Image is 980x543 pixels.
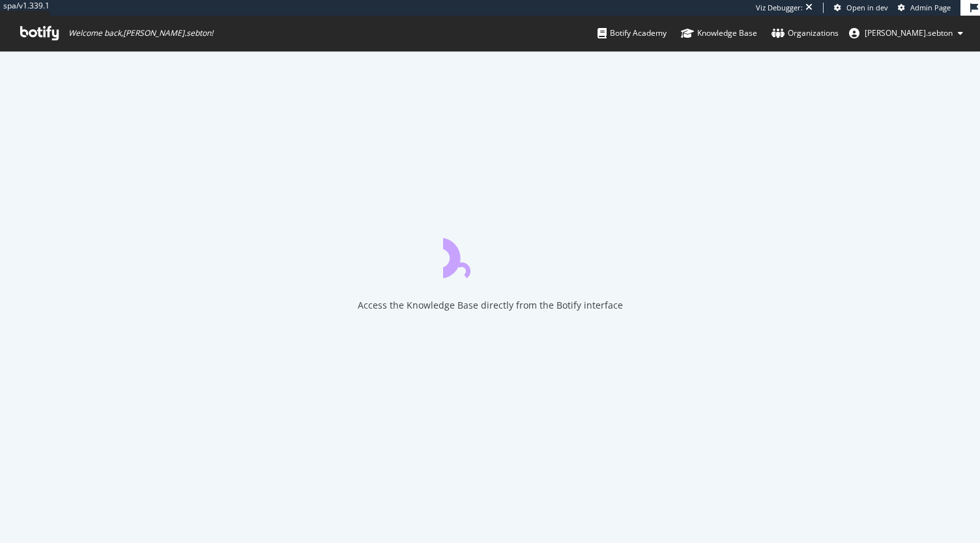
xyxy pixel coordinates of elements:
div: Viz Debugger: [756,3,803,13]
span: Open in dev [846,3,888,12]
a: Admin Page [898,3,951,13]
a: Organizations [771,16,839,51]
div: Knowledge Base [681,27,757,40]
div: Organizations [771,27,839,40]
a: Knowledge Base [681,16,757,51]
span: Welcome back, [PERSON_NAME].sebton ! [68,28,213,38]
span: anne.sebton [865,27,953,38]
a: Open in dev [834,3,888,13]
span: Admin Page [910,3,951,12]
div: Botify Academy [598,27,667,40]
button: [PERSON_NAME].sebton [839,23,973,44]
a: Botify Academy [598,16,667,51]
